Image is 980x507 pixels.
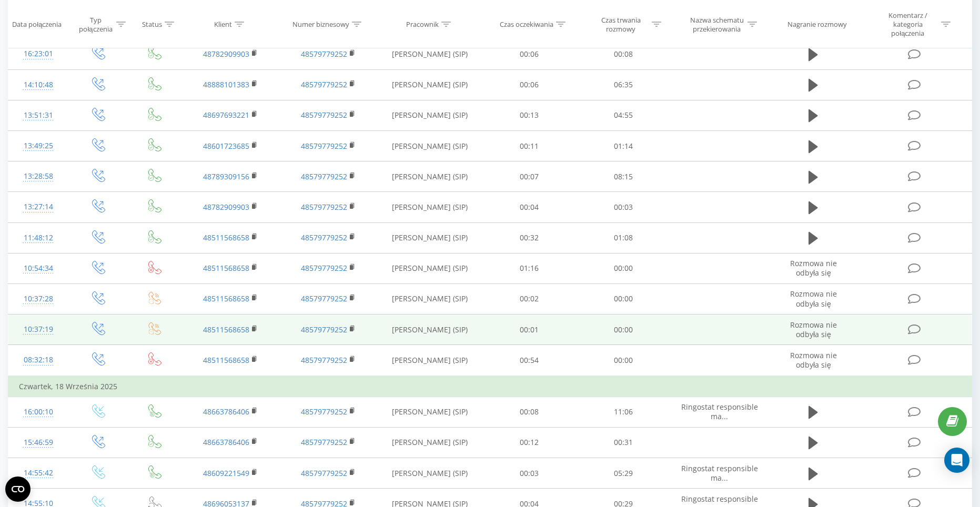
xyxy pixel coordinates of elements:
td: 01:14 [577,131,671,161]
a: 48579779252 [301,232,347,242]
td: 08:15 [577,161,671,192]
a: 48511568658 [203,293,249,303]
div: Numer biznesowy [292,20,349,29]
div: 10:54:34 [19,258,58,279]
div: Data połączenia [12,20,62,29]
a: 48579779252 [301,49,347,59]
td: [PERSON_NAME] (SIP) [377,192,482,222]
td: 05:29 [577,458,671,489]
div: Komentarz / kategoria połączenia [877,11,938,38]
td: [PERSON_NAME] (SIP) [377,253,482,283]
td: 00:31 [577,427,671,458]
a: 48511568658 [203,263,249,273]
td: 06:35 [577,69,671,100]
td: [PERSON_NAME] (SIP) [377,222,482,253]
div: 13:51:31 [19,105,58,126]
span: Rozmowa nie odbyła się [790,289,837,308]
td: 00:12 [482,427,577,458]
button: Open CMP widget [5,476,31,502]
a: 48663786406 [203,407,249,417]
td: 00:08 [482,397,577,427]
div: Czas trwania rozmowy [593,15,649,33]
div: Nagranie rozmowy [787,20,847,29]
td: 00:13 [482,100,577,130]
span: Ringostat responsible ma... [681,463,758,483]
a: 48663786406 [203,437,249,447]
td: 00:00 [577,315,671,345]
td: 00:02 [482,283,577,314]
td: 00:03 [577,192,671,222]
td: [PERSON_NAME] (SIP) [377,131,482,161]
td: 00:00 [577,345,671,376]
td: 00:08 [577,39,671,69]
a: 48579779252 [301,79,347,89]
a: 48579779252 [301,110,347,120]
a: 48609221549 [203,468,249,478]
td: 00:00 [577,253,671,283]
div: 10:37:19 [19,319,58,340]
a: 48511568658 [203,232,249,242]
a: 48579779252 [301,355,347,365]
td: 00:01 [482,315,577,345]
a: 48789309156 [203,171,249,181]
td: 04:55 [577,100,671,130]
td: 01:16 [482,253,577,283]
a: 48697693221 [203,110,249,120]
td: Czwartek, 18 Września 2025 [8,376,972,397]
div: Nazwa schematu przekierowania [689,15,745,33]
a: 48579779252 [301,202,347,212]
td: [PERSON_NAME] (SIP) [377,283,482,314]
td: 00:00 [577,283,671,314]
div: 15:46:59 [19,432,58,453]
a: 48579779252 [301,171,347,181]
td: 00:32 [482,222,577,253]
a: 48888101383 [203,79,249,89]
td: [PERSON_NAME] (SIP) [377,458,482,489]
td: [PERSON_NAME] (SIP) [377,315,482,345]
div: 13:28:58 [19,166,58,187]
span: Ringostat responsible ma... [681,402,758,421]
div: 10:37:28 [19,289,58,309]
a: 48601723685 [203,141,249,151]
td: [PERSON_NAME] (SIP) [377,69,482,100]
td: [PERSON_NAME] (SIP) [377,39,482,69]
span: Rozmowa nie odbyła się [790,350,837,370]
td: 00:06 [482,69,577,100]
a: 48579779252 [301,468,347,478]
div: 14:10:48 [19,75,58,95]
a: 48511568658 [203,325,249,334]
div: Klient [214,20,232,29]
td: 00:54 [482,345,577,376]
a: 48579779252 [301,141,347,151]
div: 13:27:14 [19,197,58,217]
span: Rozmowa nie odbyła się [790,258,837,278]
td: [PERSON_NAME] (SIP) [377,161,482,192]
a: 48782909903 [203,202,249,212]
td: 00:11 [482,131,577,161]
div: Status [142,20,162,29]
a: 48782909903 [203,49,249,59]
div: 16:00:10 [19,402,58,422]
div: 11:48:12 [19,228,58,248]
div: Typ połączenia [78,15,114,33]
span: Rozmowa nie odbyła się [790,320,837,339]
div: Open Intercom Messenger [944,448,969,473]
a: 48511568658 [203,355,249,365]
a: 48579779252 [301,325,347,334]
div: 14:55:42 [19,463,58,483]
a: 48579779252 [301,407,347,417]
td: [PERSON_NAME] (SIP) [377,427,482,458]
div: 16:23:01 [19,44,58,64]
td: 00:03 [482,458,577,489]
div: 13:49:25 [19,136,58,156]
td: [PERSON_NAME] (SIP) [377,345,482,376]
div: Czas oczekiwania [500,20,553,29]
td: [PERSON_NAME] (SIP) [377,397,482,427]
td: 01:08 [577,222,671,253]
div: Pracownik [406,20,439,29]
a: 48579779252 [301,293,347,303]
a: 48579779252 [301,437,347,447]
td: 00:07 [482,161,577,192]
td: [PERSON_NAME] (SIP) [377,100,482,130]
td: 00:06 [482,39,577,69]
